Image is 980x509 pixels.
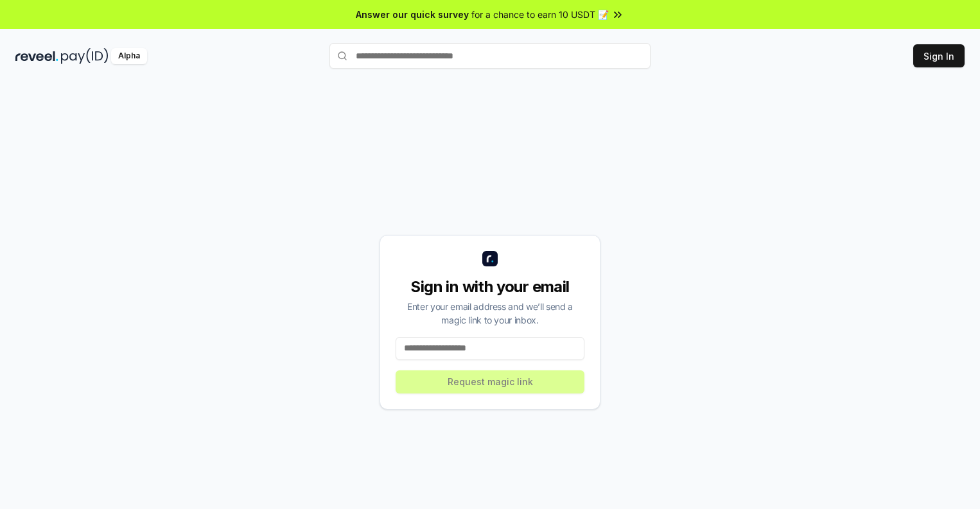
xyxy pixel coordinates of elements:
[482,251,498,266] img: logo_small
[15,48,58,64] img: reveel_dark
[913,44,965,67] button: Sign In
[396,300,584,327] div: Enter your email address and we’ll send a magic link to your inbox.
[111,48,147,64] div: Alpha
[356,8,469,21] span: Answer our quick survey
[61,48,109,64] img: pay_id
[471,8,609,21] span: for a chance to earn 10 USDT 📝
[396,277,584,297] div: Sign in with your email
